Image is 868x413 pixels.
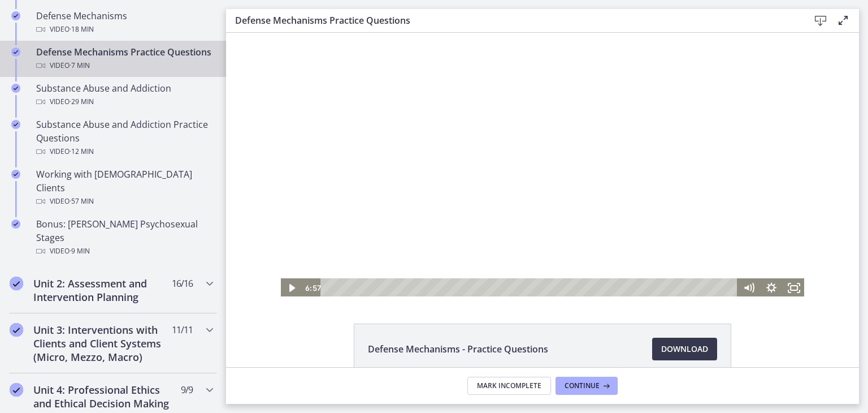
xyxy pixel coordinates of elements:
[172,277,193,290] span: 16 / 16
[70,195,94,208] span: · 57 min
[226,33,859,298] iframe: Video Lesson
[36,45,212,72] div: Defense Mechanisms Practice Questions
[235,14,791,27] h3: Defense Mechanisms Practice Questions
[11,170,20,179] i: Completed
[661,342,708,356] span: Download
[36,95,212,109] div: Video
[70,59,90,72] span: · 7 min
[36,145,212,158] div: Video
[36,59,212,72] div: Video
[33,383,171,410] h2: Unit 4: Professional Ethics and Ethical Decision Making
[565,381,600,390] span: Continue
[36,167,212,208] div: Working with [DEMOGRAPHIC_DATA] Clients
[10,277,23,290] i: Completed
[70,145,94,158] span: · 12 min
[11,11,20,20] i: Completed
[10,323,23,337] i: Completed
[36,81,212,109] div: Substance Abuse and Addiction
[36,195,212,208] div: Video
[36,118,212,158] div: Substance Abuse and Addiction Practice Questions
[70,23,94,36] span: · 18 min
[557,246,579,265] button: Fullscreen
[11,220,20,229] i: Completed
[33,277,171,304] h2: Unit 2: Assessment and Intervention Planning
[36,217,212,258] div: Bonus: [PERSON_NAME] Psychosexual Stages
[11,84,20,93] i: Completed
[511,246,534,265] button: Mute
[368,342,548,356] span: Defense Mechanisms - Practice Questions
[36,244,212,258] div: Video
[172,323,193,337] span: 11 / 11
[70,244,90,258] span: · 9 min
[11,48,20,57] i: Completed
[555,377,618,395] button: Continue
[534,246,557,265] button: Show settings menu
[33,323,171,364] h2: Unit 3: Interventions with Clients and Client Systems (Micro, Mezzo, Macro)
[652,338,717,360] a: Download
[181,383,193,397] span: 9 / 9
[477,381,541,390] span: Mark Incomplete
[70,95,94,109] span: · 29 min
[467,377,551,395] button: Mark Incomplete
[36,23,212,36] div: Video
[36,9,212,36] div: Defense Mechanisms
[11,120,20,129] i: Completed
[10,383,23,397] i: Completed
